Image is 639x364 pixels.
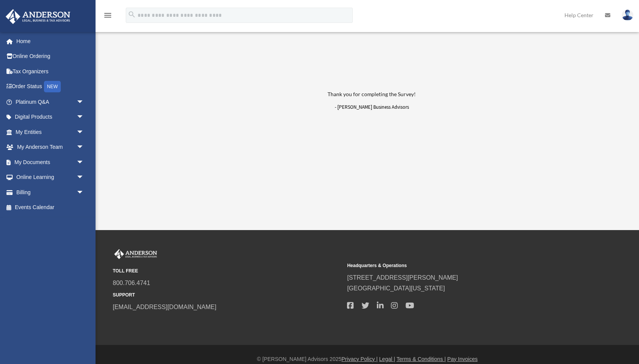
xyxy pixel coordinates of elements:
span: arrow_drop_down [76,124,92,140]
img: Anderson Advisors Platinum Portal [3,9,73,24]
a: Home [5,34,96,49]
i: search [128,10,136,19]
a: My Entitiesarrow_drop_down [5,124,96,140]
a: Pay Invoices [447,356,477,362]
a: Tax Organizers [5,64,96,79]
a: [STREET_ADDRESS][PERSON_NAME] [347,274,458,281]
a: Billingarrow_drop_down [5,185,96,200]
i: menu [103,11,112,20]
span: arrow_drop_down [76,170,92,185]
a: Online Learningarrow_drop_down [5,170,96,185]
a: [GEOGRAPHIC_DATA][US_STATE] [347,285,445,292]
img: User Pic [622,10,633,21]
a: 800.706.4741 [113,280,150,286]
img: Anderson Advisors Platinum Portal [113,249,159,259]
span: arrow_drop_down [76,110,92,125]
div: NEW [44,81,61,92]
a: Events Calendar [5,200,96,215]
small: TOLL FREE [113,267,342,275]
h3: Thank you for completing the Survey! [230,90,514,98]
a: Privacy Policy | [342,356,378,362]
a: menu [103,13,112,20]
a: Online Ordering [5,49,96,64]
span: arrow_drop_down [76,94,92,110]
a: Order StatusNEW [5,79,96,95]
a: [EMAIL_ADDRESS][DOMAIN_NAME] [113,304,216,310]
span: arrow_drop_down [76,155,92,170]
span: arrow_drop_down [76,185,92,200]
a: Platinum Q&Aarrow_drop_down [5,94,96,110]
small: Headquarters & Operations [347,262,576,270]
div: © [PERSON_NAME] Advisors 2025 [96,354,639,364]
p: - [PERSON_NAME] Business Advisors [230,103,514,112]
span: arrow_drop_down [76,140,92,155]
a: My Documentsarrow_drop_down [5,155,96,170]
small: SUPPORT [113,291,342,299]
a: Legal | [379,356,395,362]
a: My Anderson Teamarrow_drop_down [5,140,96,155]
a: Terms & Conditions | [397,356,446,362]
a: Digital Productsarrow_drop_down [5,110,96,125]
